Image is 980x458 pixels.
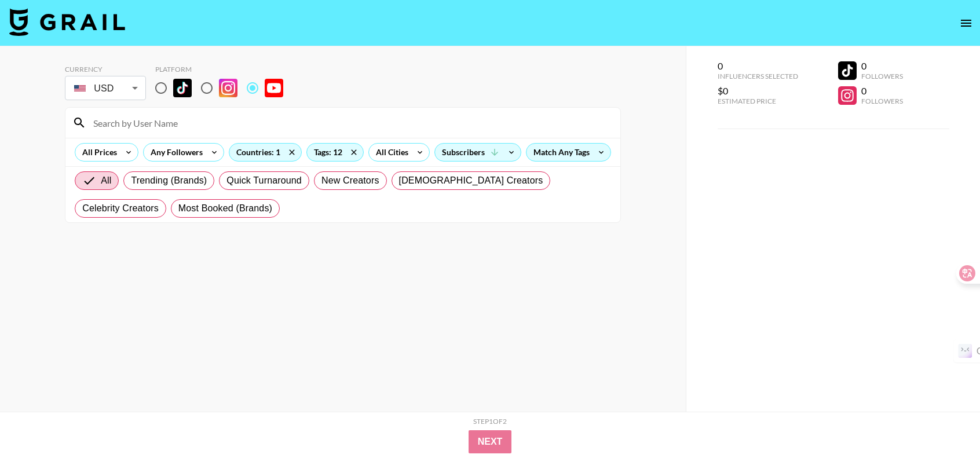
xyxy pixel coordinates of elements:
div: All Cities [369,144,411,161]
button: Next [469,430,512,453]
img: YouTube [265,79,283,97]
div: 0 [861,85,903,97]
div: $0 [718,85,798,97]
div: Estimated Price [718,97,798,105]
div: Any Followers [144,144,205,161]
img: Grail Talent [9,8,125,36]
div: Followers [861,97,903,105]
div: 0 [861,60,903,72]
span: [DEMOGRAPHIC_DATA] Creators [399,174,543,188]
img: Instagram [219,79,237,97]
div: Influencers Selected [718,72,798,80]
span: Quick Turnaround [226,174,302,188]
img: TikTok [173,79,192,97]
span: Celebrity Creators [82,201,159,215]
input: Search by User Name [86,113,613,132]
div: Match Any Tags [526,144,610,161]
div: 0 [718,60,798,72]
div: All Prices [75,144,119,161]
div: Platform [155,65,292,74]
div: Countries: 1 [229,144,301,161]
iframe: Drift Widget Chat Controller [922,400,966,444]
span: Most Booked (Brands) [178,201,272,215]
span: Trending (Brands) [131,174,207,188]
button: open drawer [955,12,978,35]
div: Subscribers [435,144,521,161]
div: Step 1 of 2 [473,417,507,426]
span: New Creators [321,174,379,188]
div: Tags: 12 [307,144,363,161]
div: USD [67,78,144,98]
div: Currency [65,65,146,74]
span: All [101,174,111,188]
div: Followers [861,72,903,80]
